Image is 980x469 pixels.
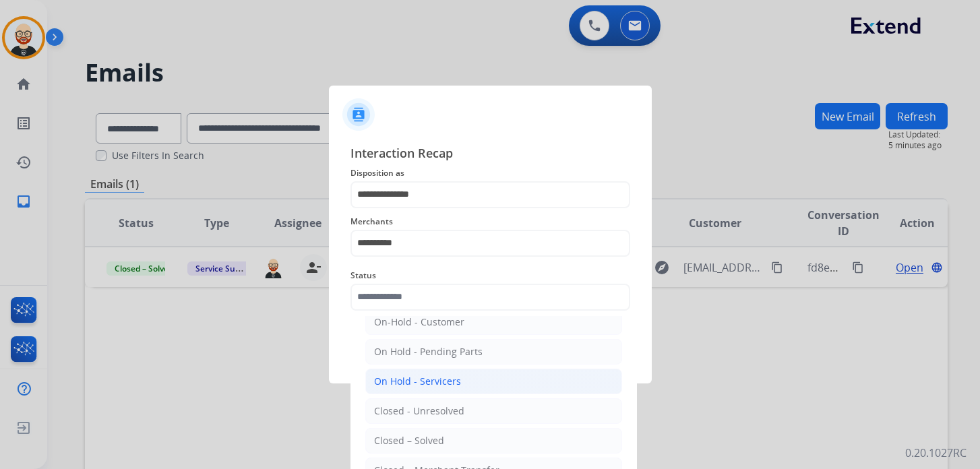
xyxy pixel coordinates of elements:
div: Closed - Unresolved [374,404,464,418]
div: Closed – Solved [374,434,444,447]
div: On-Hold - Customer [374,315,464,329]
div: On Hold - Pending Parts [374,345,483,358]
img: contactIcon [342,98,375,131]
div: On Hold - Servicers [374,375,461,388]
span: Interaction Recap [350,144,630,165]
span: Merchants [350,214,630,230]
p: 0.20.1027RC [905,445,967,461]
span: Disposition as [350,165,630,181]
span: Status [350,268,630,284]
